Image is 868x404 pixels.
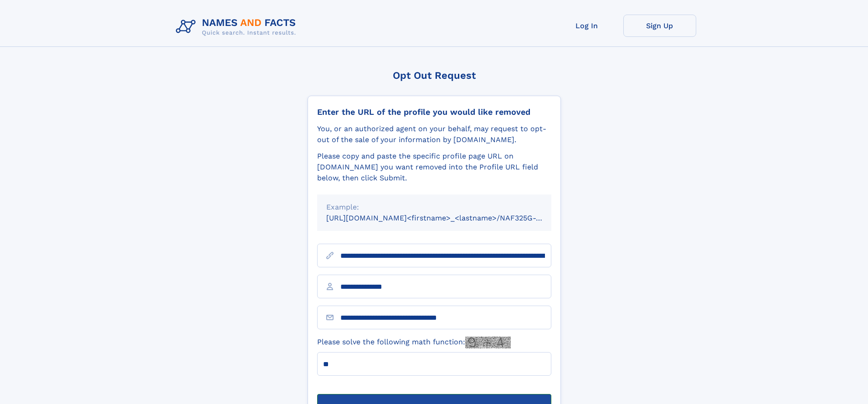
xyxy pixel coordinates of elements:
[317,151,551,184] div: Please copy and paste the specific profile page URL on [DOMAIN_NAME] you want removed into the Pr...
[317,337,511,348] label: Please solve the following math function:
[172,15,303,39] img: Logo Names and Facts
[623,15,696,37] a: Sign Up
[317,107,551,117] div: Enter the URL of the profile you would like removed
[326,214,569,222] small: [URL][DOMAIN_NAME]<firstname>_<lastname>/NAF325G-xxxxxxxx
[326,202,542,213] div: Example:
[550,15,623,37] a: Log In
[308,70,561,81] div: Opt Out Request
[317,123,551,145] div: You, or an authorized agent on your behalf, may request to opt-out of the sale of your informatio...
